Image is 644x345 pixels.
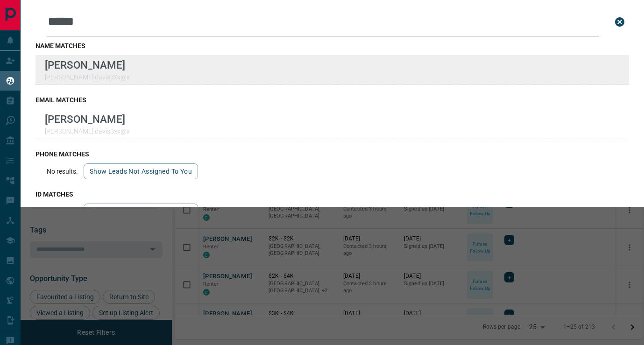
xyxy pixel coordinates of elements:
p: [PERSON_NAME] [45,59,130,71]
button: close search bar [610,13,629,31]
h3: id matches [35,190,629,198]
button: show leads not assigned to you [84,204,198,219]
button: show leads not assigned to you [84,163,198,179]
h3: phone matches [35,150,629,158]
p: [PERSON_NAME].davis3xx@x [45,73,130,81]
h3: email matches [35,96,629,104]
p: [PERSON_NAME] [45,113,130,125]
p: [PERSON_NAME].davis3xx@x [45,127,130,135]
h3: name matches [35,42,629,49]
p: No results. [47,168,78,175]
